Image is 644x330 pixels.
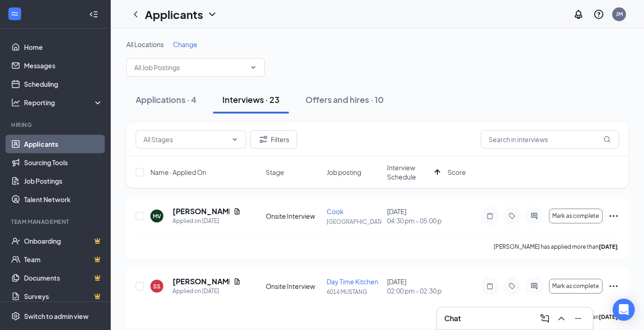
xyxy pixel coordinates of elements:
svg: ArrowUp [432,167,443,178]
div: Switch to admin view [24,312,89,321]
h5: [PERSON_NAME] [173,206,230,216]
svg: Document [233,208,241,215]
div: Applications · 4 [136,94,197,105]
svg: MagnifyingGlass [603,136,611,143]
svg: Tag [507,212,518,220]
a: Talent Network [24,190,103,209]
a: Scheduling [24,75,103,93]
svg: Tag [507,282,518,290]
a: Home [24,38,103,56]
svg: Note [484,282,495,290]
div: Open Intercom Messenger [613,299,635,321]
button: ChevronUp [554,311,569,326]
div: JM [616,10,623,18]
button: Minimize [571,311,585,326]
svg: ChevronDown [250,64,257,71]
svg: QuestionInfo [593,9,604,20]
svg: Document [233,278,241,285]
a: Sourcing Tools [24,153,103,172]
svg: Analysis [11,98,20,107]
p: 6014 MUSTANG [327,288,382,296]
span: All Locations [126,40,164,48]
a: SurveysCrown [24,287,103,306]
h1: Applicants [145,6,203,22]
button: Mark as complete [549,279,602,294]
span: Change [173,40,197,48]
div: Applied on [DATE] [173,216,241,226]
div: MV [153,212,161,220]
svg: Filter [258,134,269,145]
div: Offers and hires · 10 [305,94,384,105]
span: Stage [266,168,284,177]
span: Cook [327,207,344,216]
svg: Note [484,212,495,220]
div: Interviews · 23 [222,94,280,105]
div: Reporting [24,98,103,107]
span: 04:30 pm - 05:00 pm [387,216,442,225]
a: DocumentsCrown [24,269,103,287]
span: Name · Applied On [150,168,206,177]
p: [PERSON_NAME] has applied more than . [494,243,619,251]
svg: ActiveChat [529,282,540,290]
a: Messages [24,56,103,75]
svg: ChevronDown [207,9,218,20]
div: Onsite Interview [266,282,321,291]
div: Team Management [11,218,101,226]
svg: Settings [11,312,20,321]
a: OnboardingCrown [24,232,103,250]
a: TeamCrown [24,250,103,269]
svg: WorkstreamLogo [10,9,19,18]
span: Mark as complete [552,213,599,219]
span: Day Time Kitchen [327,277,378,286]
svg: ChevronUp [556,313,567,324]
h5: [PERSON_NAME] [173,276,230,287]
h3: Chat [444,313,461,324]
b: [DATE] [599,243,618,250]
svg: Ellipses [608,281,619,292]
span: Interview Schedule [387,163,431,181]
b: [DATE] [599,313,618,320]
span: 02:00 pm - 02:30 pm [387,286,442,295]
div: Hiring [11,121,101,129]
span: Job posting [327,168,361,177]
div: SS [153,282,161,290]
svg: Collapse [89,10,98,19]
a: Applicants [24,135,103,153]
input: Search in interviews [481,130,619,149]
svg: Ellipses [608,210,619,222]
button: Filter Filters [250,130,297,149]
div: Onsite Interview [266,211,321,221]
svg: Minimize [572,313,584,324]
input: All Job Postings [134,62,246,72]
svg: ActiveChat [529,212,540,220]
svg: ChevronLeft [130,9,141,20]
div: [DATE] [387,277,442,295]
input: All Stages [143,134,227,144]
div: [DATE] [387,207,442,225]
a: Job Postings [24,172,103,190]
svg: Notifications [573,9,584,20]
button: ComposeMessage [537,311,552,326]
span: Mark as complete [552,283,599,289]
p: [GEOGRAPHIC_DATA] [327,218,382,226]
button: Mark as complete [549,209,602,223]
div: Applied on [DATE] [173,287,241,296]
svg: ComposeMessage [539,313,550,324]
span: Score [447,168,466,177]
svg: ChevronDown [231,136,239,143]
